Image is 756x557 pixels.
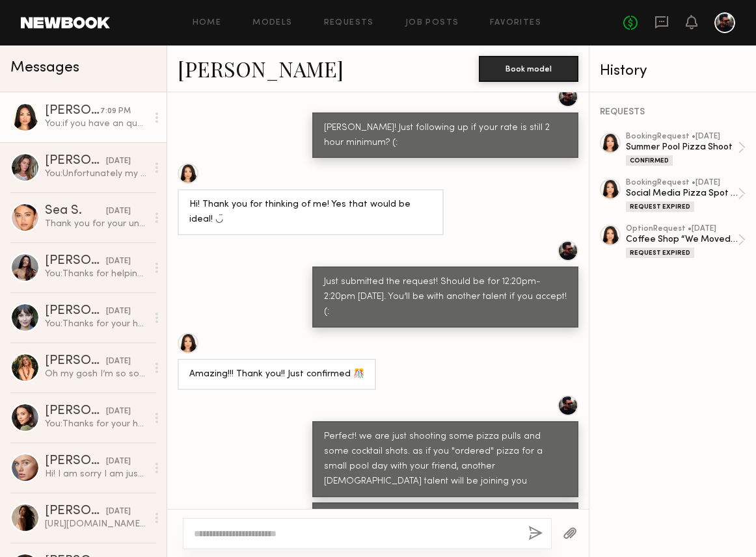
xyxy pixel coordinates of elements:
[490,19,541,27] a: Favorites
[106,155,131,168] div: [DATE]
[106,255,131,268] div: [DATE]
[626,225,738,233] div: option Request • [DATE]
[45,305,106,318] div: [PERSON_NAME]
[106,506,131,518] div: [DATE]
[45,268,147,280] div: You: Thanks for helping out!
[626,248,694,258] div: Request Expired
[45,105,100,118] div: [PERSON_NAME]
[45,255,106,268] div: [PERSON_NAME]
[479,62,578,73] a: Book model
[626,133,746,166] a: bookingRequest •[DATE]Summer Pool Pizza ShootConfirmed
[626,233,738,246] div: Coffee Shop “We Moved” Ad
[626,179,746,212] a: bookingRequest •[DATE]Social Media Pizza Spot AdsRequest Expired
[45,418,147,430] div: You: Thanks for your help!
[106,205,131,218] div: [DATE]
[45,155,106,168] div: [PERSON_NAME]
[626,133,738,141] div: booking Request • [DATE]
[45,205,106,218] div: Sea S.
[100,105,131,118] div: 7:09 PM
[45,168,147,180] div: You: Unfortunately my client filled the slots. However, I’ll keep in touch very soon! Would love ...
[45,505,106,518] div: [PERSON_NAME]
[45,405,106,418] div: [PERSON_NAME]
[324,430,567,489] div: Perfect! we are just shooting some pizza pulls and some cocktail shots. as if you "ordered" pizza...
[106,406,131,418] div: [DATE]
[193,19,222,27] a: Home
[189,198,432,227] div: Hi! Thank you for thinking of me! Yes that would be ideal! ◡̈
[479,56,578,82] button: Book model
[106,456,131,468] div: [DATE]
[45,455,106,468] div: [PERSON_NAME]
[600,108,746,117] div: REQUESTS
[626,179,738,187] div: booking Request • [DATE]
[10,60,79,75] span: Messages
[626,187,738,200] div: Social Media Pizza Spot Ads
[189,367,364,382] div: Amazing!!! Thank you!! Just confirmed 🎊
[626,201,694,212] div: Request Expired
[324,121,567,151] div: [PERSON_NAME]! Just following up if your rate is still 2 hour minimum? (:
[45,468,147,480] div: Hi! I am sorry I am just seeing this message, I have my notifications off on IG so didn’t see you...
[45,318,147,330] div: You: Thanks for your help, enjoy [GEOGRAPHIC_DATA]!
[45,118,147,130] div: You: if you have an questions feel free to reach me!
[252,19,292,27] a: Models
[45,518,147,530] div: [URL][DOMAIN_NAME] here is my instagram if you want to message me directly
[45,355,106,368] div: [PERSON_NAME]
[600,64,746,79] div: History
[106,356,131,368] div: [DATE]
[626,155,673,166] div: Confirmed
[178,55,344,83] a: [PERSON_NAME]
[324,19,374,27] a: Requests
[324,275,567,320] div: Just submitted the request! Should be for 12:20pm-2:20pm [DATE]. You’ll be with another talent if...
[106,305,131,318] div: [DATE]
[626,141,738,153] div: Summer Pool Pizza Shoot
[45,368,147,380] div: Oh my gosh I’m so sorry I just read this. I’m sorry. Feel free to in the future message via email...
[405,19,459,27] a: Job Posts
[45,218,147,230] div: Thank you for your understanding! And no I couldn’t find a way to cancel it on my end
[626,225,746,258] a: optionRequest •[DATE]Coffee Shop “We Moved” AdRequest Expired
